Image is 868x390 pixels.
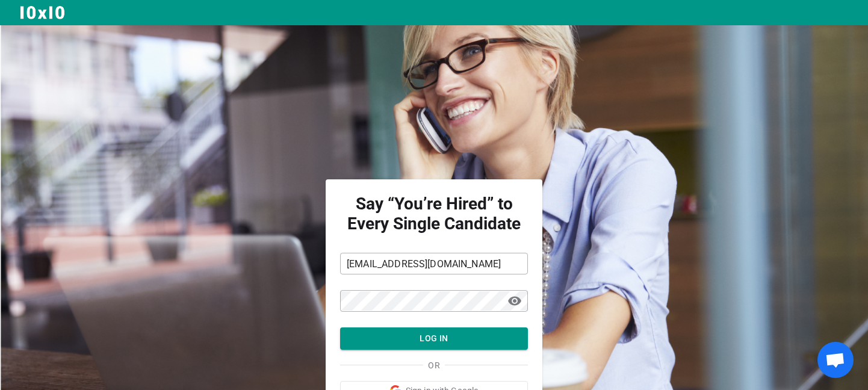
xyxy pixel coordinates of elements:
[507,294,522,308] span: visibility
[817,342,854,378] div: Open chat
[19,5,66,20] img: Logo
[340,327,528,350] button: LOG IN
[340,254,528,273] input: Email Address*
[428,359,439,371] span: OR
[340,194,528,234] strong: Say “You’re Hired” to Every Single Candidate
